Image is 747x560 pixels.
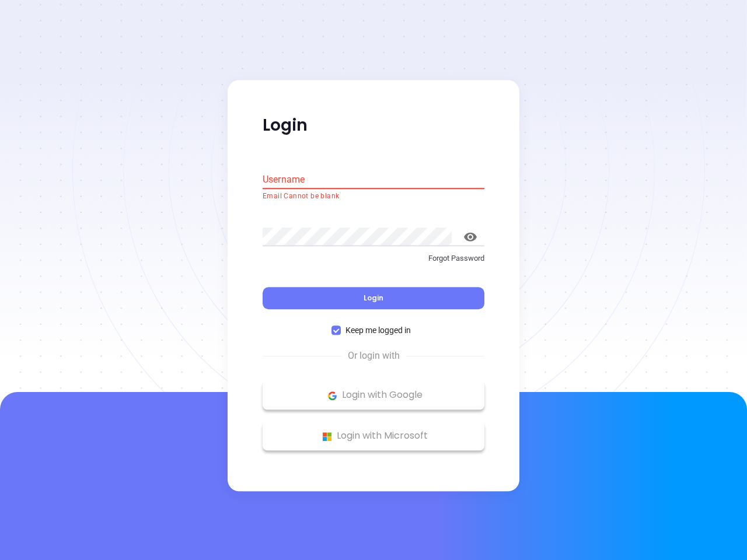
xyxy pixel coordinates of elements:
p: Login with Google [268,387,479,404]
span: Login [364,293,383,303]
button: Google Logo Login with Google [263,381,484,410]
button: Login [263,288,484,310]
p: Login [263,115,484,136]
a: Forgot Password [263,253,484,274]
p: Login with Microsoft [268,428,479,445]
img: Microsoft Logo [320,429,334,444]
p: Forgot Password [263,253,484,264]
img: Google Logo [325,388,340,403]
p: Email Cannot be blank [263,191,484,202]
span: Or login with [342,349,406,363]
button: toggle password visibility [456,223,484,251]
span: Keep me logged in [341,324,416,337]
button: Microsoft Logo Login with Microsoft [263,422,484,451]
